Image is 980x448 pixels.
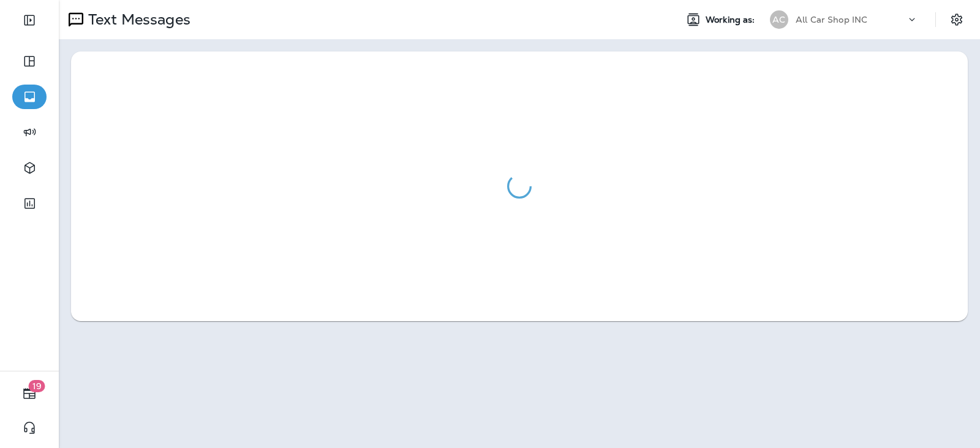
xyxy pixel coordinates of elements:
div: AC [770,10,788,29]
p: Text Messages [83,10,190,29]
button: Settings [946,9,968,31]
p: All Car Shop INC [796,15,867,25]
button: Expand Sidebar [12,8,47,32]
span: Working as: [706,15,758,25]
button: 19 [12,381,47,406]
span: 19 [29,380,45,392]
